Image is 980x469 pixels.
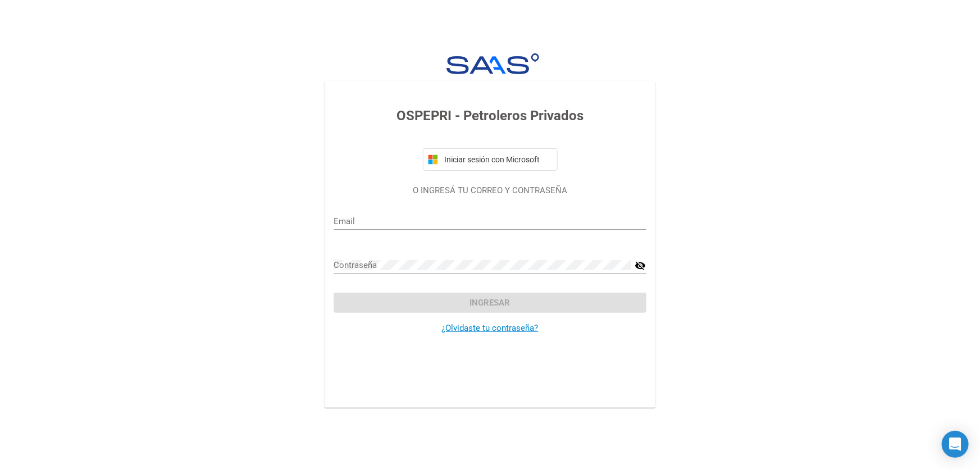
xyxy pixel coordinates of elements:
span: Ingresar [470,298,510,308]
p: O INGRESÁ TU CORREO Y CONTRASEÑA [334,184,646,197]
span: Iniciar sesión con Microsoft [443,155,553,164]
a: ¿Olvidaste tu contraseña? [442,323,539,333]
h3: OSPEPRI - Petroleros Privados [334,106,646,126]
button: Iniciar sesión con Microsoft [423,148,558,171]
mat-icon: visibility_off [635,259,646,272]
button: Ingresar [334,293,646,313]
div: Open Intercom Messenger [942,431,969,458]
